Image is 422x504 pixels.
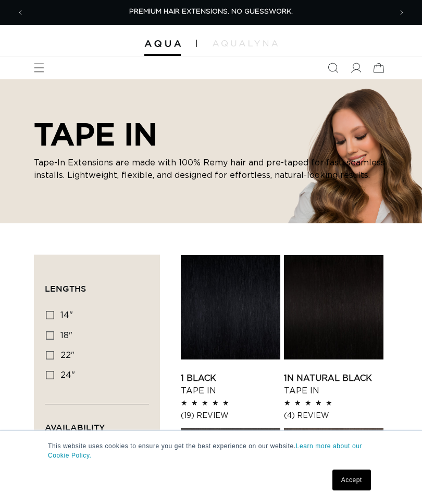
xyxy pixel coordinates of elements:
span: Lengths [45,284,86,293]
span: 22" [60,351,75,359]
span: 14" [60,311,73,319]
p: This website uses cookies to ensure you get the best experience on our website. [48,441,374,460]
img: Aqua Hair Extensions [144,40,181,47]
span: 18" [60,331,72,340]
summary: Menu [28,56,51,79]
span: 24" [60,371,75,379]
p: Tape-In Extensions are made with 100% Remy hair and pre-taped for fast, seamless installs. Lightw... [34,157,388,182]
span: Availability [45,423,105,432]
summary: Search [321,56,344,79]
a: 1N Natural Black Tape In [284,372,383,397]
button: Next announcement [390,1,413,24]
button: Previous announcement [9,1,32,24]
summary: Lengths (0 selected) [45,266,149,303]
a: Accept [332,470,371,490]
h2: TAPE IN [34,116,388,152]
img: aqualyna.com [213,40,278,46]
a: 1 Black Tape In [181,372,280,397]
summary: Availability (0 selected) [45,404,149,442]
span: PREMIUM HAIR EXTENSIONS. NO GUESSWORK. [129,8,293,15]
